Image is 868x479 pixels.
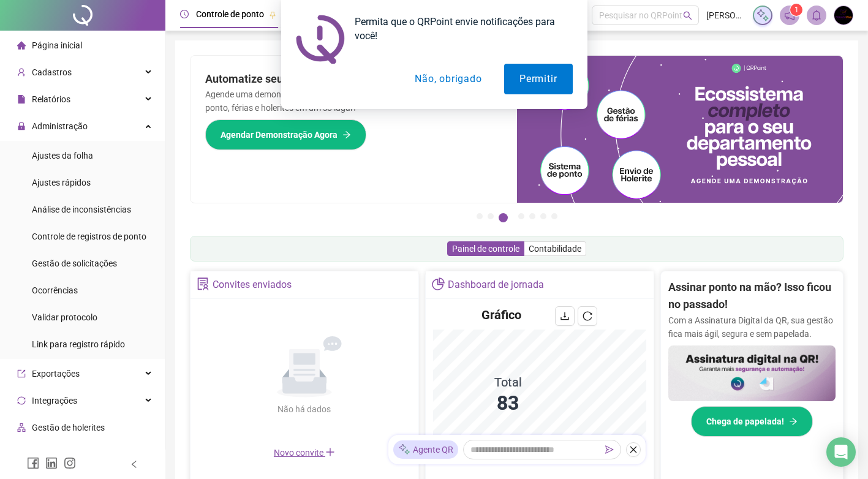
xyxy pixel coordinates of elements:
h2: Assinar ponto na mão? Isso ficou no passado! [668,279,836,314]
span: facebook [27,457,39,469]
span: Exportações [32,369,80,379]
button: Permitir [504,64,572,94]
span: Novo convite [274,448,335,458]
span: left [130,460,138,469]
button: 6 [540,213,546,219]
span: arrow-right [342,130,351,139]
div: Permita que o QRPoint envie notificações para você! [345,15,573,43]
span: reload [583,311,592,321]
span: Gestão de solicitações [32,258,117,268]
span: close [629,445,638,454]
span: apartment [17,423,26,432]
span: export [17,369,26,378]
span: arrow-right [789,417,798,426]
span: Ajustes da folha [32,151,93,160]
span: Contabilidade [529,244,581,254]
button: Agendar Demonstração Agora [205,119,366,150]
span: plus [325,447,335,457]
img: banner%2F02c71560-61a6-44d4-94b9-c8ab97240462.png [668,345,836,401]
img: sparkle-icon.fc2bf0ac1784a2077858766a79e2daf3.svg [398,443,410,456]
span: Painel de controle [452,244,519,254]
span: Ocorrências [32,285,78,295]
button: 2 [488,213,494,219]
button: Não, obrigado [399,64,497,94]
button: 7 [551,213,557,219]
p: Com a Assinatura Digital da QR, sua gestão fica mais ágil, segura e sem papelada. [668,314,836,341]
span: Chega de papelada! [706,415,784,428]
h4: Gráfico [481,306,521,323]
span: linkedin [45,457,58,469]
span: lock [17,122,26,130]
button: 1 [477,213,483,219]
span: pie-chart [432,277,445,290]
span: Gestão de holerites [32,423,105,432]
img: banner%2Fd57e337e-a0d3-4837-9615-f134fc33a8e6.png [517,56,843,203]
span: send [605,445,614,454]
span: download [560,311,570,321]
button: 5 [529,213,535,219]
span: Link para registro rápido [32,339,125,349]
div: Open Intercom Messenger [826,437,856,467]
button: Chega de papelada! [691,406,813,437]
span: Controle de registros de ponto [32,232,146,241]
span: instagram [64,457,76,469]
span: Agendar Demonstração Agora [221,128,338,141]
span: Validar protocolo [32,312,97,322]
span: Integrações [32,396,77,405]
span: Ajustes rápidos [32,178,91,187]
span: Análise de inconsistências [32,205,131,214]
div: Convites enviados [213,274,292,295]
img: notification icon [296,15,345,64]
button: 4 [518,213,524,219]
div: Dashboard de jornada [448,274,544,295]
button: 3 [499,213,508,222]
span: Administração [32,121,88,131]
span: sync [17,396,26,405]
div: Agente QR [393,440,458,459]
span: solution [197,277,209,290]
div: Não há dados [248,402,361,416]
